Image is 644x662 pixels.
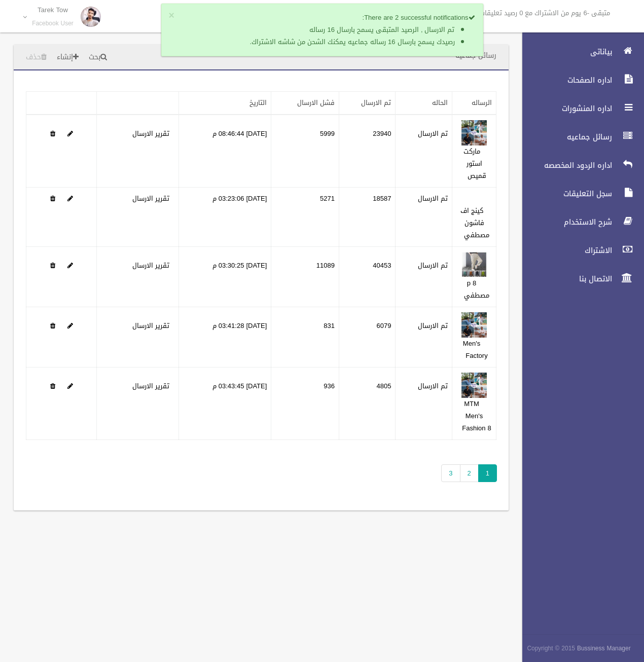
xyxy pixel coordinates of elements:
a: شرح الاستخدام [514,211,644,233]
li: تم الارسال , الرصيد المتبقى يسمح بارسال 16 رساله [188,24,455,36]
a: اداره المنشورات [514,97,644,120]
span: اداره الصفحات [514,75,615,85]
a: الاتصال بنا [514,268,644,290]
span: Copyright © 2015 [527,643,575,654]
td: 6079 [339,307,396,367]
td: 5999 [271,115,339,188]
a: Edit [461,259,487,272]
span: شرح الاستخدام [514,217,615,227]
a: Edit [67,259,73,272]
img: 638913014659857971.png [461,373,487,398]
img: 638913014214313359.png [461,312,487,338]
a: MTM Men's Fashion 8 [462,397,491,434]
th: الحاله [396,92,452,115]
td: [DATE] 03:30:25 م [178,247,271,307]
small: Facebook User [32,20,74,27]
a: Edit [67,380,73,392]
a: كينج اف فاشون مصطفي [460,204,490,241]
a: Edit [67,319,73,332]
span: اداره الردود المخصصه [514,160,615,170]
a: تقرير الارسال [132,192,169,205]
span: سجل التعليقات [514,189,615,199]
a: Edit [461,127,487,140]
a: سجل التعليقات [514,182,644,205]
li: رصيدك يسمح بارسال 16 رساله جماعيه يمكنك الشحن من شاشه الاشتراك. [188,36,455,48]
label: تم الارسال [418,320,448,332]
th: الرساله [452,92,496,115]
a: التاريخ [249,96,267,109]
td: 831 [271,307,339,367]
a: بحث [85,48,111,67]
strong: Bussiness Manager [577,643,631,654]
span: الاتصال بنا [514,274,615,284]
a: Men's Factory [463,337,488,362]
a: الاشتراك [514,239,644,262]
a: Edit [461,319,487,332]
a: 2 [460,464,479,482]
td: 11089 [271,247,339,307]
td: 936 [271,367,339,440]
td: 4805 [339,367,396,440]
a: Edit [67,127,73,140]
span: اداره المنشورات [514,103,615,114]
a: 3 [441,464,460,482]
p: Tarek Tow [32,6,74,14]
label: تم الارسال [418,260,448,272]
a: اداره الردود المخصصه [514,154,644,176]
span: بياناتى [514,47,615,57]
a: اداره الصفحات [514,69,644,91]
td: [DATE] 03:23:06 م [178,188,271,247]
a: فشل الارسال [297,96,335,109]
td: 5271 [271,188,339,247]
label: تم الارسال [418,380,448,392]
td: 40453 [339,247,396,307]
td: 18587 [339,188,396,247]
strong: There are 2 successful notifications: [363,11,475,24]
a: تم الارسال [361,96,391,109]
td: 23940 [339,115,396,188]
a: Edit [461,380,487,392]
a: p 8 مصطفي [464,277,489,302]
a: بياناتى [514,41,644,63]
img: 638912332846350267.png [461,120,487,145]
a: Edit [67,192,73,205]
button: × [169,11,174,21]
a: رسائل جماعيه [514,126,644,148]
span: 1 [478,464,497,482]
a: تقرير الارسال [132,259,169,272]
a: تقرير الارسال [132,380,169,392]
a: ماركت استور قميص [463,145,486,182]
label: تم الارسال [418,193,448,205]
img: 638913007209205898.jpg [461,252,487,277]
label: تم الارسال [418,128,448,140]
a: تقرير الارسال [132,319,169,332]
span: رسائل جماعيه [514,132,615,142]
td: [DATE] 03:41:28 م [178,307,271,367]
span: الاشتراك [514,245,615,255]
a: تقرير الارسال [132,127,169,140]
td: [DATE] 08:46:44 م [178,115,271,188]
a: إنشاء [53,48,83,67]
td: [DATE] 03:43:45 م [178,367,271,440]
